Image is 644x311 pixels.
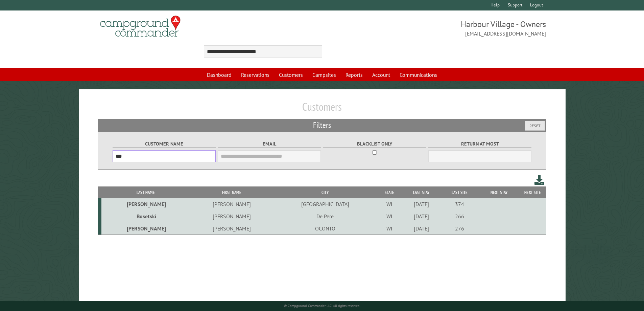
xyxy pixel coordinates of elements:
th: Next Stay [479,186,519,198]
td: WI [377,222,402,235]
th: State [377,186,402,198]
td: Bosetski [101,210,190,222]
td: WI [377,210,402,222]
h1: Customers [98,100,546,119]
td: [PERSON_NAME] [190,222,273,235]
a: Reports [341,68,367,81]
th: Last Name [101,186,190,198]
td: [PERSON_NAME] [190,210,273,222]
td: [GEOGRAPHIC_DATA] [273,198,377,210]
a: Reservations [237,68,273,81]
div: [DATE] [403,225,440,232]
th: City [273,186,377,198]
button: Reset [525,121,545,131]
span: Harbour Village - Owners [EMAIL_ADDRESS][DOMAIN_NAME] [322,19,546,38]
h2: Filters [98,119,546,132]
td: [PERSON_NAME] [101,222,190,235]
a: Customers [275,68,307,81]
td: WI [377,198,402,210]
label: Blacklist only [323,140,426,148]
th: Last Stay [402,186,441,198]
td: 266 [440,210,479,222]
label: Customer Name [113,140,216,148]
td: De Pere [273,210,377,222]
label: Return at most [428,140,531,148]
div: [DATE] [403,213,440,220]
div: [DATE] [403,201,440,207]
th: Last Site [440,186,479,198]
td: OCONTO [273,222,377,235]
th: Next Site [519,186,546,198]
th: First Name [190,186,273,198]
small: © Campground Commander LLC. All rights reserved. [284,304,360,308]
label: Email [218,140,321,148]
td: [PERSON_NAME] [101,198,190,210]
a: Account [368,68,394,81]
img: Campground Commander [98,13,183,40]
a: Download this customer list (.csv) [534,174,544,186]
td: 276 [440,222,479,235]
a: Communications [396,68,441,81]
a: Campsites [308,68,340,81]
a: Dashboard [203,68,236,81]
td: [PERSON_NAME] [190,198,273,210]
td: 374 [440,198,479,210]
